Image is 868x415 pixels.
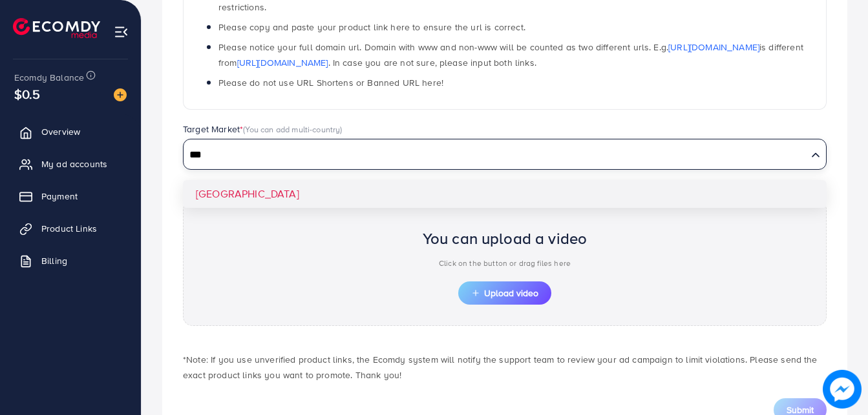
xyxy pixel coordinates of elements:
a: Overview [10,119,131,145]
a: [URL][DOMAIN_NAME] [237,56,328,69]
span: (You can add multi-country) [243,123,342,135]
div: Search for option [183,139,827,170]
button: Upload video [458,281,551,305]
img: menu [114,25,129,39]
input: Search for option [185,145,806,165]
span: Product Links [41,222,97,235]
span: Please copy and paste your product link here to ensure the url is correct. [218,21,525,34]
span: Billing [41,254,67,267]
span: Please do not use URL Shortens or Banned URL here! [218,76,443,89]
a: Payment [10,183,131,209]
label: Target Market [183,123,343,136]
span: Ecomdy Balance [14,71,84,84]
p: Click on the button or drag files here [423,256,587,271]
a: [URL][DOMAIN_NAME] [668,41,759,54]
h2: You can upload a video [423,229,587,248]
span: Overview [41,125,80,138]
a: Product Links [10,216,131,241]
img: image [823,370,862,409]
a: Billing [10,248,131,274]
span: My ad accounts [41,157,107,170]
a: My ad accounts [10,151,131,177]
span: Please notice your full domain url. Domain with www and non-www will be counted as two different ... [218,41,803,68]
span: Payment [41,190,78,203]
li: [GEOGRAPHIC_DATA] [183,180,827,208]
img: logo [13,18,100,38]
p: *Note: If you use unverified product links, the Ecomdy system will notify the support team to rev... [183,352,827,383]
img: image [114,88,127,101]
span: $0.5 [14,85,41,103]
span: Upload video [471,288,538,298]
